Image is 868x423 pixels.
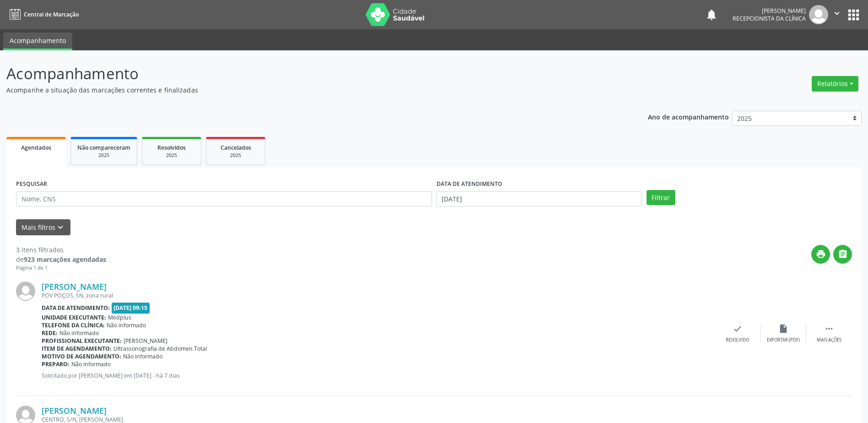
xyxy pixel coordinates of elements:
[42,406,107,416] a: [PERSON_NAME]
[705,8,718,21] button: notifications
[846,7,862,23] button: apps
[816,249,826,259] i: print
[733,324,743,334] i: check
[778,324,788,334] i: insert_drive_file
[108,314,131,321] span: Medplus
[77,144,130,152] span: Não compareceram
[832,8,842,18] i: 
[42,337,122,345] b: Profissional executante:
[42,329,58,337] b: Rede:
[437,177,502,191] label: DATA DE ATENDIMENTO
[42,314,106,321] b: Unidade executante:
[812,76,858,92] button: Relatórios
[833,245,852,264] button: 
[16,255,106,264] div: de
[24,11,79,18] span: Central de Marcação
[71,360,111,368] span: Não informado
[123,352,162,360] span: Não informado
[124,337,167,345] span: [PERSON_NAME]
[59,329,99,337] span: Não informado
[6,7,79,22] a: Central de Marcação
[42,345,112,352] b: Item de agendamento:
[16,219,70,235] button: Mais filtroskeyboard_arrow_down
[733,7,806,15] div: [PERSON_NAME]
[107,321,146,329] span: Não informado
[42,304,110,312] b: Data de atendimento:
[42,321,105,329] b: Telefone da clínica:
[157,144,186,152] span: Resolvidos
[42,292,715,299] div: POV POÇOS, SN, zona rural
[726,337,749,343] div: Resolvido
[824,324,834,334] i: 
[16,264,106,272] div: Página 1 de 1
[213,152,259,159] div: 2025
[647,190,675,206] button: Filtrar
[648,111,729,122] p: Ano de acompanhamento
[16,191,432,207] input: Nome, CNS
[42,352,121,360] b: Motivo de agendamento:
[149,152,194,159] div: 2025
[733,15,806,22] span: Recepcionista da clínica
[21,144,51,152] span: Agendados
[828,5,846,24] button: 
[6,85,605,95] p: Acompanhe a situação das marcações correntes e finalizadas
[42,282,107,292] a: [PERSON_NAME]
[42,372,715,380] p: Solicitado por [PERSON_NAME] em [DATE] - há 7 dias
[16,282,35,301] img: img
[42,360,70,368] b: Preparo:
[838,249,848,259] i: 
[16,177,47,191] label: PESQUISAR
[437,191,642,207] input: Selecione um intervalo
[221,144,251,152] span: Cancelados
[77,152,130,159] div: 2025
[112,303,150,313] span: [DATE] 09:15
[6,62,605,85] p: Acompanhamento
[113,345,207,352] span: Ultrassonografia de Abdomen Total
[55,222,65,233] i: keyboard_arrow_down
[3,33,72,50] a: Acompanhamento
[809,5,828,24] img: img
[811,245,830,264] button: print
[767,337,800,343] div: Exportar (PDF)
[817,337,841,343] div: Mais ações
[16,245,106,255] div: 3 itens filtrados
[24,255,106,264] strong: 923 marcações agendadas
